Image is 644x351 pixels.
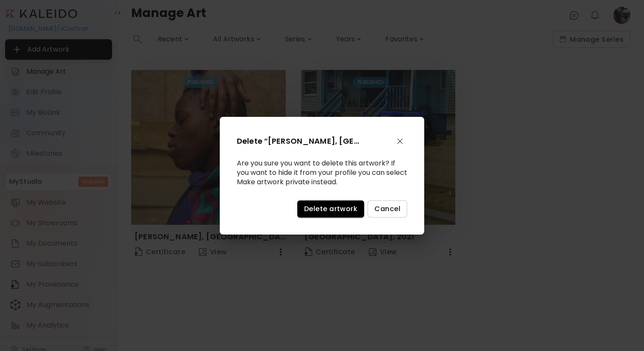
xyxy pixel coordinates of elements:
[395,136,405,146] img: close
[237,159,407,187] div: Are you sure you want to delete this artwork? If you want to hide it from your profile you can se...
[304,204,357,213] span: Delete artwork
[374,204,400,213] span: Cancel
[297,200,364,218] button: Delete artwork
[237,135,365,147] h2: Delete “[PERSON_NAME], [GEOGRAPHIC_DATA] ”
[393,134,407,148] button: close
[368,200,407,218] button: Cancel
